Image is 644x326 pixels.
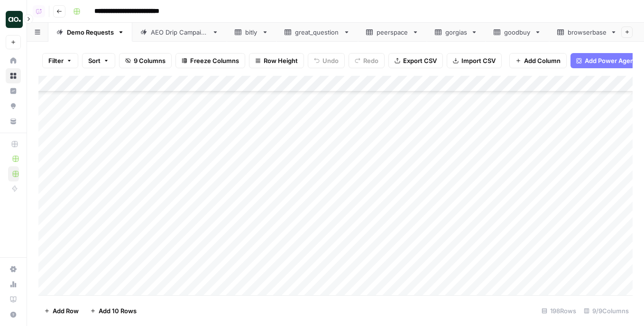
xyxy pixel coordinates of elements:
[445,27,467,37] div: gorgias
[388,53,443,68] button: Export CSV
[295,27,340,37] div: great_question
[6,262,21,277] a: Settings
[151,27,208,37] div: AEO Drip Campaign
[549,23,625,42] a: browserbase
[190,56,239,65] span: Freeze Columns
[427,23,486,42] a: gorgias
[509,53,567,68] button: Add Column
[447,53,502,68] button: Import CSV
[6,8,21,31] button: Workspace: Dillon Test
[538,303,580,318] div: 198 Rows
[403,56,437,65] span: Export CSV
[6,114,21,129] a: Your Data
[504,27,531,37] div: goodbuy
[524,56,561,65] span: Add Column
[377,27,408,37] div: peerspace
[67,27,114,37] div: Demo Requests
[568,27,607,37] div: browserbase
[6,292,21,307] a: Learning Hub
[264,56,298,65] span: Row Height
[82,53,115,68] button: Sort
[363,56,378,65] span: Redo
[175,53,245,68] button: Freeze Columns
[580,303,633,318] div: 9/9 Columns
[42,53,78,68] button: Filter
[48,23,132,42] a: Demo Requests
[249,53,304,68] button: Row Height
[6,83,21,99] a: Insights
[245,27,258,37] div: bitly
[486,23,549,42] a: goodbuy
[358,23,427,42] a: peerspace
[461,56,496,65] span: Import CSV
[88,56,101,65] span: Sort
[132,23,227,42] a: AEO Drip Campaign
[48,56,64,65] span: Filter
[38,303,84,318] button: Add Row
[570,53,642,68] button: Add Power Agent
[84,303,142,318] button: Add 10 Rows
[6,307,21,322] button: Help + Support
[6,277,21,292] a: Usage
[276,23,358,42] a: great_question
[322,56,339,65] span: Undo
[6,11,23,28] img: Dillon Test Logo
[99,306,137,316] span: Add 10 Rows
[308,53,345,68] button: Undo
[119,53,172,68] button: 9 Columns
[6,68,21,83] a: Browse
[227,23,276,42] a: bitly
[585,56,636,65] span: Add Power Agent
[6,53,21,68] a: Home
[349,53,385,68] button: Redo
[53,306,79,316] span: Add Row
[6,99,21,114] a: Opportunities
[134,56,166,65] span: 9 Columns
